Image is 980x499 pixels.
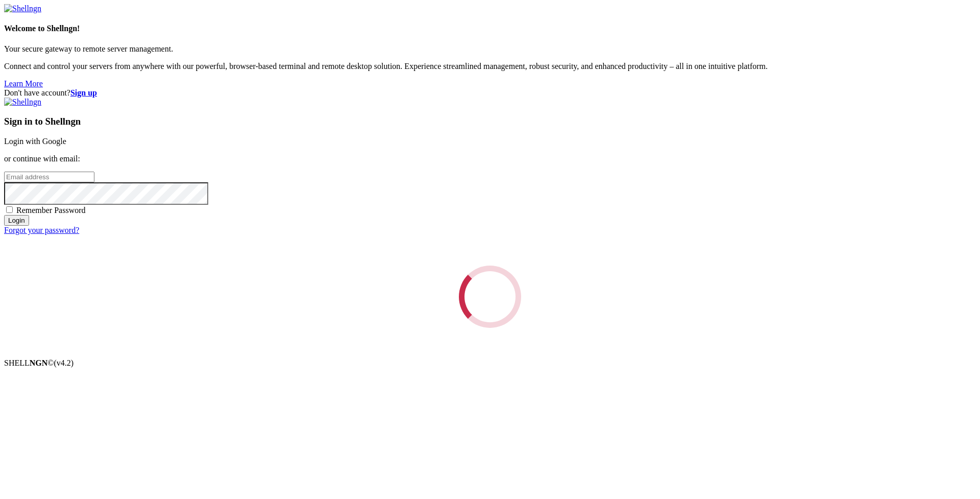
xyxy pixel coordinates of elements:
img: Shellngn [4,98,41,107]
a: Login with Google [4,137,66,146]
img: Shellngn [4,4,41,13]
input: Remember Password [6,206,13,213]
div: Loading... [459,266,521,328]
span: 4.2.0 [54,359,74,367]
input: Login [4,215,29,226]
a: Forgot your password? [4,226,79,234]
p: Connect and control your servers from anywhere with our powerful, browser-based terminal and remo... [4,62,976,71]
p: Your secure gateway to remote server management. [4,44,976,54]
span: Remember Password [16,206,86,215]
input: Email address [4,172,94,182]
a: Learn More [4,79,43,88]
div: Don't have account? [4,88,976,98]
a: Sign up [70,88,97,97]
b: NGN [30,359,48,367]
p: or continue with email: [4,154,976,163]
h3: Sign in to Shellngn [4,116,976,127]
h4: Welcome to Shellngn! [4,24,976,33]
span: SHELL © [4,359,73,367]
